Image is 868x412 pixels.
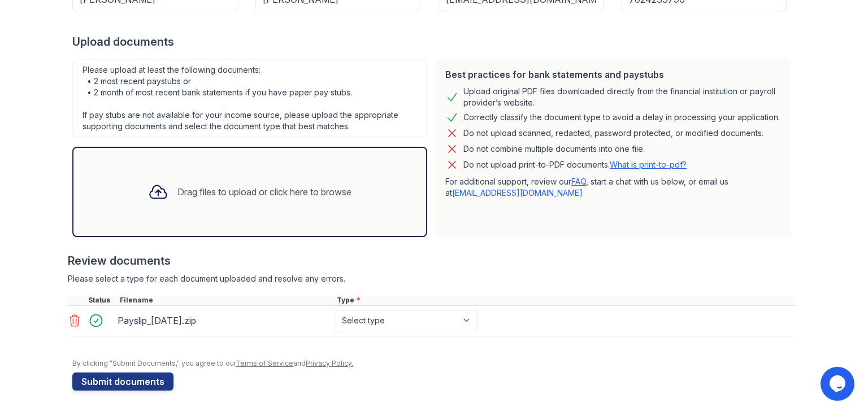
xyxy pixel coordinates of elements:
button: Submit documents [72,372,173,391]
a: What is print-to-pdf? [610,160,687,169]
div: Drag files to upload or click here to browse [177,185,351,199]
p: Do not upload print-to-PDF documents. [463,159,687,170]
a: [EMAIL_ADDRESS][DOMAIN_NAME] [452,188,583,198]
div: Please upload at least the following documents: • 2 most recent paystubs or • 2 month of most rec... [72,59,427,138]
div: Filename [118,296,335,305]
div: By clicking "Submit Documents," you agree to our and [72,359,796,368]
div: Type [335,296,796,305]
div: Payslip_[DATE].zip [118,312,330,330]
iframe: chat widget [821,367,857,401]
a: Terms of Service [236,359,293,367]
a: Privacy Policy. [306,359,353,367]
div: Review documents [68,253,796,269]
div: Upload original PDF files downloaded directly from the financial institution or payroll provider’... [463,86,782,108]
a: FAQ [571,177,586,186]
div: Upload documents [72,34,796,50]
div: Do not combine multiple documents into one file. [463,142,645,156]
div: Do not upload scanned, redacted, password protected, or modified documents. [463,126,763,140]
div: Please select a type for each document uploaded and resolve any errors. [68,273,796,284]
div: Correctly classify the document type to avoid a delay in processing your application. [463,111,780,124]
div: Status [86,296,118,305]
p: For additional support, review our , start a chat with us below, or email us at [445,176,782,199]
div: Best practices for bank statements and paystubs [445,68,782,81]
